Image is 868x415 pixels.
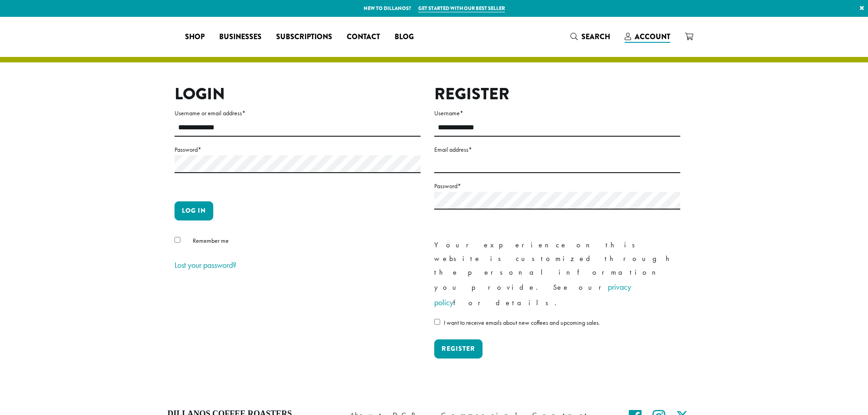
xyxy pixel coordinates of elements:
a: Get started with our best seller [418,5,505,12]
span: Search [581,31,610,42]
label: Email address [434,144,680,155]
h2: Login [175,84,421,104]
a: Shop [178,30,212,44]
p: Your experience on this website is customized through the personal information you provide. See o... [434,238,680,310]
span: Businesses [219,31,262,43]
label: Username [434,108,680,119]
span: I want to receive emails about new coffees and upcoming sales. [444,318,600,327]
button: Log in [175,201,213,220]
a: privacy policy [434,282,631,307]
button: Register [434,339,483,359]
span: Blog [395,31,414,43]
a: Lost your password? [175,260,236,270]
a: Search [563,29,617,44]
label: Password [175,144,421,155]
span: Subscriptions [276,31,332,43]
span: Shop [185,31,205,43]
span: Remember me [193,236,229,245]
label: Password [434,180,680,192]
span: Contact [347,31,380,43]
input: I want to receive emails about new coffees and upcoming sales. [434,319,440,325]
span: Account [635,31,670,42]
label: Username or email address [175,108,421,119]
h2: Register [434,84,680,104]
